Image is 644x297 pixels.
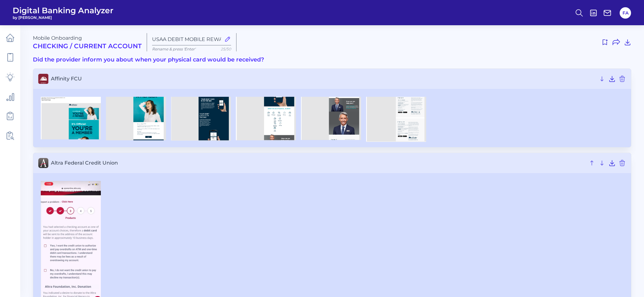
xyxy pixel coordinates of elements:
span: 25/50 [221,47,231,51]
img: Affinity FCU [41,97,101,139]
span: Affinity FCU [51,76,596,82]
img: Affinity FCU [301,97,361,140]
h3: Did the provider inform you about when your physical card would be received? [33,56,631,63]
span: Digital Banking Analyzer [13,6,113,15]
img: Affinity FCU [236,97,296,140]
div: Mobile Onboarding [33,35,142,50]
h2: Checking / Current Account [33,42,142,50]
button: FA [620,7,631,19]
img: Affinity FCU [171,97,231,141]
p: Rename & press 'Enter' [152,47,231,51]
span: by [PERSON_NAME] [13,15,113,20]
img: Affinity FCU [106,97,166,140]
img: Affinity FCU [366,97,426,142]
span: Altra Federal Credit Union [51,160,586,166]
